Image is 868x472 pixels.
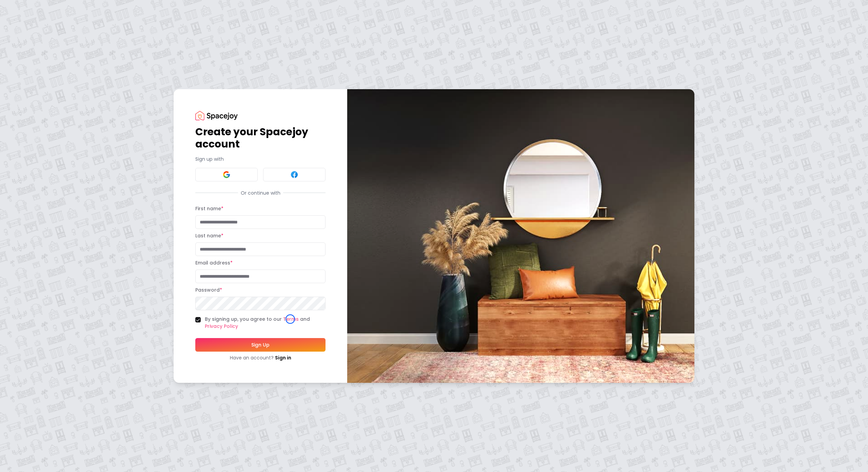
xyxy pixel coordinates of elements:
a: Privacy Policy [205,323,238,330]
h1: Create your Spacejoy account [195,126,325,150]
img: Google signin [222,171,231,179]
label: By signing up, you agree to our and [205,316,325,330]
a: Terms [283,316,299,322]
span: Or continue with [238,190,283,196]
a: Sign in [275,354,291,361]
label: Last name [195,232,223,239]
p: Sign up with [195,156,325,162]
label: First name [195,205,223,212]
button: Sign Up [195,338,325,352]
img: banner [347,89,694,382]
label: Email address [195,259,233,266]
img: Facebook signin [290,171,298,179]
label: Password [195,287,222,293]
div: Have an account? [195,354,325,361]
img: Spacejoy Logo [195,111,238,120]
